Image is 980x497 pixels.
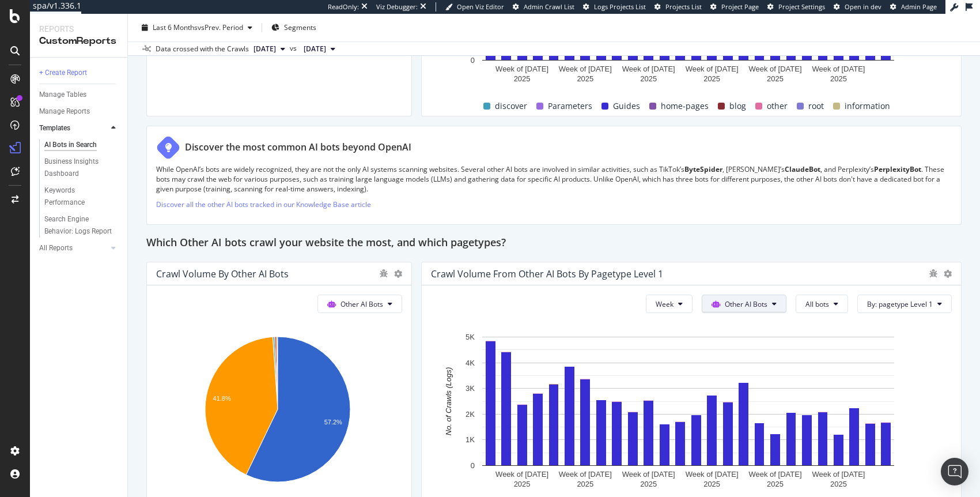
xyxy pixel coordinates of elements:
text: Week of [DATE] [559,470,612,479]
div: Templates [39,122,70,134]
svg: A chart. [156,331,399,492]
text: 2025 [640,480,657,488]
div: Discover the most common AI bots beyond OpenAIWhile OpenAI’s bots are widely recognized, they are... [146,126,962,225]
a: Open Viz Editor [445,2,504,12]
div: bug [929,269,938,277]
a: Search Engine Behavior: Logs Report [44,213,119,238]
span: vs Prev. Period [198,22,243,32]
p: While OpenAI’s bots are widely recognized, they are not the only AI systems scanning websites. Se... [156,164,952,194]
text: 2025 [514,74,531,83]
text: Week of [DATE] [749,470,802,479]
a: Business Insights Dashboard [44,156,119,180]
text: 3K [466,384,475,393]
text: 2025 [767,74,784,83]
text: Week of [DATE] [622,65,675,73]
text: Week of [DATE] [622,470,675,479]
svg: A chart. [431,331,946,492]
text: No. of Crawls (Logs) [444,367,453,435]
button: [DATE] [249,42,290,56]
text: 2025 [703,74,720,83]
span: Project Page [721,2,759,11]
span: Logs Projects List [594,2,646,11]
div: Viz Debugger: [376,2,418,12]
div: Data crossed with the Crawls [156,44,249,54]
button: Last 6 MonthsvsPrev. Period [137,18,257,37]
button: [DATE] [299,42,340,56]
a: Manage Tables [39,89,119,101]
div: Crawl Volume by Other AI Bots [156,268,289,280]
text: 2025 [640,74,657,83]
div: All Reports [39,242,73,254]
text: Week of [DATE] [686,470,739,479]
div: Manage Tables [39,89,86,101]
div: ReadOnly: [328,2,359,12]
span: blog [729,99,746,113]
strong: ClaudeBot [785,164,820,174]
span: Open in dev [845,2,881,11]
a: Admin Crawl List [513,2,574,12]
div: Keywords Performance [44,185,109,209]
a: All Reports [39,242,108,254]
div: Manage Reports [39,106,90,118]
span: All bots [805,299,829,309]
text: 1K [466,435,475,444]
div: bug [379,269,388,277]
div: CustomReports [39,35,118,48]
span: By: pagetype Level 1 [867,299,933,309]
a: Templates [39,122,108,134]
span: Segments [284,22,316,32]
span: Admin Crawl List [524,2,574,11]
text: 2K [466,409,475,418]
text: 0 [471,461,475,470]
span: information [845,99,890,113]
text: Week of [DATE] [686,65,739,73]
span: other [767,99,788,113]
text: 2025 [703,480,720,488]
button: Week [646,295,693,313]
a: Project Settings [767,2,825,12]
span: vs [290,43,299,54]
text: 2025 [577,74,593,83]
text: 4K [466,358,475,367]
text: Week of [DATE] [495,470,548,479]
text: 5K [466,333,475,341]
text: Week of [DATE] [812,470,865,479]
div: Business Insights Dashboard [44,156,111,180]
span: Last 6 Months [153,22,198,32]
div: Reports [39,23,118,35]
a: + Create Report [39,67,119,79]
a: Keywords Performance [44,185,119,209]
span: home-pages [661,99,709,113]
button: All bots [796,295,848,313]
span: Project Settings [778,2,825,11]
div: AI Bots in Search [44,139,97,151]
div: Discover the most common AI bots beyond OpenAI [185,141,411,154]
a: Discover all the other AI bots tracked in our Knowledge Base article [156,199,371,209]
h2: Which Other AI bots crawl your website the most, and which pagetypes? [146,234,506,253]
div: Open Intercom Messenger [941,458,968,485]
span: Week [656,299,673,309]
div: Search Engine Behavior: Logs Report [44,213,112,238]
span: root [808,99,824,113]
span: Projects List [665,2,702,11]
span: Guides [613,99,640,113]
a: Project Page [710,2,759,12]
text: Week of [DATE] [812,65,865,73]
text: 2025 [830,480,847,488]
button: Segments [267,18,321,37]
a: Manage Reports [39,106,119,118]
a: Open in dev [834,2,881,12]
strong: PerplexityBot [874,164,921,174]
text: 2025 [767,480,784,488]
button: Other AI Bots [317,295,402,313]
a: Admin Page [890,2,937,12]
text: 2025 [830,74,847,83]
a: Projects List [654,2,702,12]
a: AI Bots in Search [44,139,119,151]
text: 2025 [577,480,593,488]
span: Other AI Bots [725,299,767,309]
span: Other AI Bots [340,299,383,309]
text: 2025 [514,480,531,488]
